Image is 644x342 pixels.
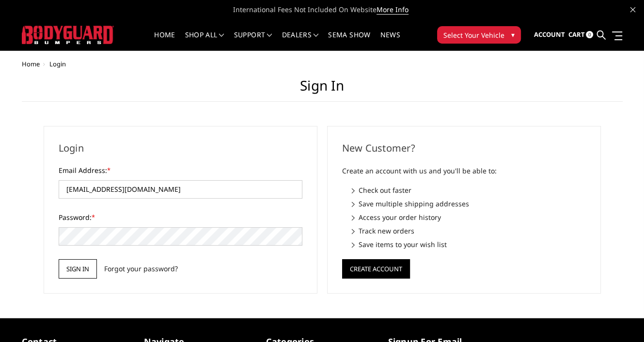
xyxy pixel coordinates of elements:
a: Cart 0 [568,22,593,48]
h1: Sign in [22,78,623,102]
a: Support [234,31,272,50]
a: Dealers [282,31,319,50]
a: Create Account [342,263,410,272]
label: Password: [59,212,302,222]
h2: New Customer? [342,141,586,155]
a: Forgot your password? [104,264,177,274]
span: Account [534,30,565,39]
h2: Login [59,141,302,155]
a: shop all [185,31,224,50]
iframe: Chat Widget [596,295,644,342]
input: Sign in [59,259,97,279]
a: More Info [377,5,408,15]
span: ▾ [511,30,515,40]
li: Access your order history [352,212,586,222]
button: Select Your Vehicle [437,26,521,44]
li: Check out faster [352,185,586,195]
li: Track new orders [352,226,586,236]
li: Save multiple shipping addresses [352,199,586,209]
span: Login [49,60,66,68]
img: BODYGUARD BUMPERS [22,26,114,44]
li: Save items to your wish list [352,239,586,249]
a: Home [154,31,175,50]
a: Account [534,22,565,48]
span: Cart [568,30,584,39]
a: SEMA Show [328,31,370,50]
label: Email Address: [59,165,302,175]
p: Create an account with us and you'll be able to: [342,165,586,177]
span: 0 [586,31,593,38]
a: News [380,31,400,50]
button: Create Account [342,259,410,279]
a: Home [22,60,40,68]
span: Select Your Vehicle [443,30,504,40]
